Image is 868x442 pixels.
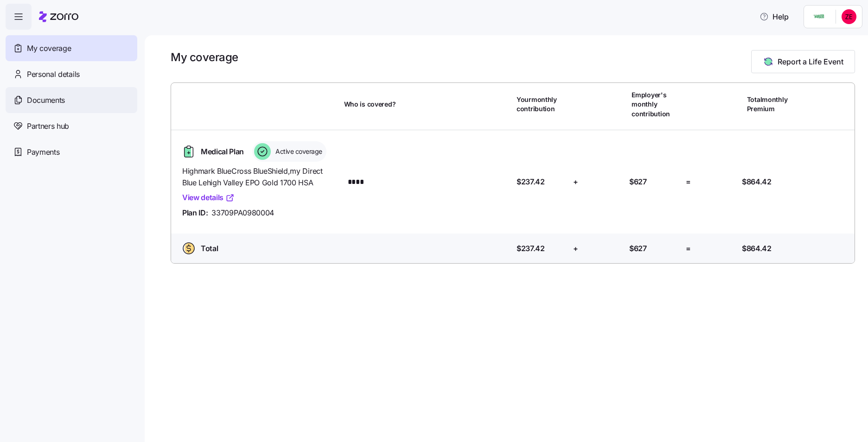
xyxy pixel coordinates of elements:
[573,176,578,188] span: +
[27,146,59,158] span: Payments
[6,87,137,113] a: Documents
[27,120,69,132] span: Partners hub
[171,50,238,64] h1: My coverage
[6,35,137,61] a: My coverage
[344,100,396,109] span: Who is covered?
[742,176,772,188] span: $864.42
[629,243,647,254] span: $627
[27,43,71,54] span: My coverage
[211,207,274,219] span: 33709PA0980004
[201,243,218,254] span: Total
[201,146,244,158] span: Medical Plan
[632,90,682,119] span: Employer's monthly contribution
[629,176,647,188] span: $627
[810,11,828,22] img: Employer logo
[759,11,789,22] span: Help
[6,113,137,139] a: Partners hub
[182,192,235,203] a: View details
[747,95,797,114] span: Total monthly Premium
[573,243,578,254] span: +
[517,243,545,254] span: $237.42
[517,176,545,188] span: $237.42
[752,7,796,26] button: Help
[751,50,855,73] button: Report a Life Event
[27,69,80,80] span: Personal details
[27,95,65,106] span: Documents
[6,139,137,165] a: Payments
[273,147,322,156] span: Active coverage
[778,56,843,67] span: Report a Life Event
[686,176,691,188] span: =
[517,95,567,114] span: Your monthly contribution
[182,165,337,189] span: Highmark BlueCross BlueShield , my Direct Blue Lehigh Valley EPO Gold 1700 HSA
[182,207,208,219] span: Plan ID:
[842,9,856,24] img: 7ead7a39fa1a7990a0a26d26548d7202
[6,61,137,87] a: Personal details
[742,243,772,254] span: $864.42
[686,243,691,254] span: =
